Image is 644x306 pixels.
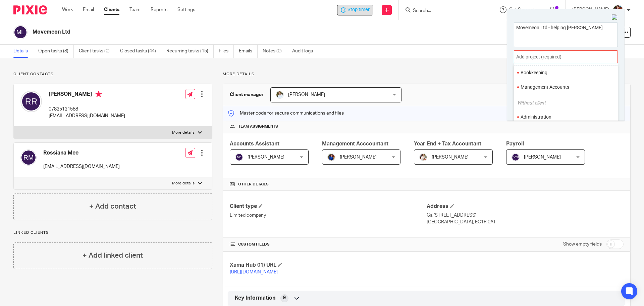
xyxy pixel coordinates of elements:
img: sarah-royle.jpg [276,91,284,99]
li: Administration [521,114,608,121]
span: Other details [238,182,269,187]
textarea: Movemeon Ltd - helping [PERSON_NAME] [514,23,618,45]
img: Nicole.jpeg [612,5,623,15]
h4: Client type [230,203,427,210]
span: 9 [283,295,286,301]
h4: CUSTOM FIELDS [230,242,427,247]
a: Client tasks (0) [79,45,115,58]
h4: Address [427,203,624,210]
a: Team [129,6,141,13]
p: [GEOGRAPHIC_DATA], EC1R 0AT [427,219,624,225]
a: Clients [104,6,119,13]
span: [PERSON_NAME] [524,155,561,160]
span: [PERSON_NAME] [248,155,284,160]
a: [URL][DOMAIN_NAME] [230,270,278,274]
p: [EMAIL_ADDRESS][DOMAIN_NAME] [43,163,120,170]
a: Emails [239,45,258,58]
input: Search [412,8,473,14]
li: Management Accounts Without client [521,84,608,91]
img: svg%3E [235,153,243,161]
p: More details [172,130,195,135]
ul: Bookkeeping Without client [514,65,618,80]
h4: Xama Hub 01) URL [230,262,427,269]
a: Work [62,6,73,13]
span: [PERSON_NAME] [432,155,469,160]
p: [PERSON_NAME] [572,6,609,13]
h3: Client manager [230,91,264,98]
span: Team assignments [238,124,278,129]
a: Details [13,45,33,58]
span: Stop timer [347,6,370,13]
img: svg%3E [13,25,28,39]
ul: Management Accounts Without client [514,80,618,94]
a: Files [219,45,234,58]
img: svg%3E [20,149,37,166]
span: [PERSON_NAME] [288,92,325,97]
ul: Administration [514,110,618,124]
img: Nicole.jpeg [327,153,335,161]
a: Audit logs [292,45,318,58]
p: More details [223,72,631,77]
span: Management Acccountant [322,141,388,146]
span: Year End + Tax Accountant [414,141,481,146]
li: Bookkeeping Without client [521,69,608,76]
a: Notes (0) [263,45,287,58]
a: Closed tasks (44) [120,45,161,58]
li: Favorite [608,68,616,77]
p: 07825121588 [49,106,125,113]
h4: + Add contact [89,201,136,212]
i: Primary [95,91,102,97]
h4: + Add linked client [83,250,143,261]
span: Get Support [509,7,535,12]
p: Master code for secure communications and files [228,110,344,117]
li: Favorite [608,113,616,122]
a: Open tasks (8) [38,45,74,58]
p: Gs.[STREET_ADDRESS] [427,212,624,219]
a: Email [83,6,94,13]
span: Key Information [235,295,275,302]
p: [EMAIL_ADDRESS][DOMAIN_NAME] [49,113,125,119]
p: More details [172,181,195,186]
img: Close [612,14,618,20]
div: Movemeon Ltd [337,5,373,15]
p: Client contacts [13,72,212,77]
span: Accounts Assistant [230,141,279,146]
span: [PERSON_NAME] [340,155,377,160]
a: Reports [151,6,167,13]
h4: [PERSON_NAME] [49,91,125,99]
h4: Rossiana Mee [43,149,120,157]
label: Show empty fields [563,241,602,248]
i: Without client [517,100,546,105]
li: Favorite [608,83,616,92]
img: Kayleigh%20Henson.jpeg [419,153,427,161]
img: Pixie [13,5,47,14]
a: Recurring tasks (15) [166,45,214,58]
img: svg%3E [20,91,42,112]
span: Payroll [506,141,524,146]
a: Settings [177,6,195,13]
p: Linked clients [13,230,212,235]
h2: Movemeon Ltd [33,29,438,36]
p: Limited company [230,212,427,219]
img: svg%3E [512,153,520,161]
